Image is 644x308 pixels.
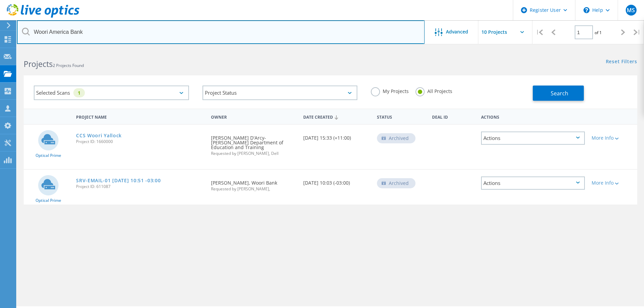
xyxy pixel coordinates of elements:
span: of 1 [595,30,602,35]
div: More Info [592,136,634,140]
label: My Projects [371,87,409,94]
span: Optical Prime [35,153,61,158]
div: [PERSON_NAME], Woori Bank [208,170,300,198]
div: Actions [481,132,585,145]
div: Project Name [73,110,208,123]
span: Optical Prime [35,198,61,203]
a: Reset Filters [606,59,637,65]
span: 2 Projects Found [53,63,84,68]
span: Project ID: 611087 [76,185,204,189]
div: Owner [208,110,300,123]
span: Project ID: 1660000 [76,140,204,144]
a: CCS Woori Yallock [76,133,122,138]
a: Live Optics Dashboard [7,14,79,19]
div: Selected Scans [34,86,189,100]
span: Search [551,90,568,97]
div: Status [374,110,429,123]
span: Requested by [PERSON_NAME], Dell [211,151,296,156]
div: [DATE] 10:03 (-03:00) [300,170,374,192]
div: Actions [478,110,588,123]
div: Archived [377,178,415,188]
div: Actions [481,176,585,190]
div: Deal Id [429,110,478,123]
div: [PERSON_NAME] D'Arcy-[PERSON_NAME] Department of Education and Training [208,125,300,162]
div: Date Created [300,110,374,123]
div: | [532,20,546,44]
b: Projects [24,58,53,69]
a: SRV-EMAIL-01 [DATE] 10:51 -03:00 [76,178,161,183]
span: Advanced [446,29,468,34]
input: Search projects by name, owner, ID, company, etc [17,20,425,44]
span: Requested by [PERSON_NAME], [211,187,296,191]
button: Search [533,86,584,101]
div: More Info [592,181,634,185]
div: [DATE] 15:33 (+11:00) [300,125,374,147]
svg: \n [583,7,590,13]
span: MS [627,7,635,13]
label: All Projects [415,87,452,94]
div: Archived [377,133,415,143]
div: | [630,20,644,44]
div: 1 [73,88,85,97]
div: Project Status [202,86,358,100]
